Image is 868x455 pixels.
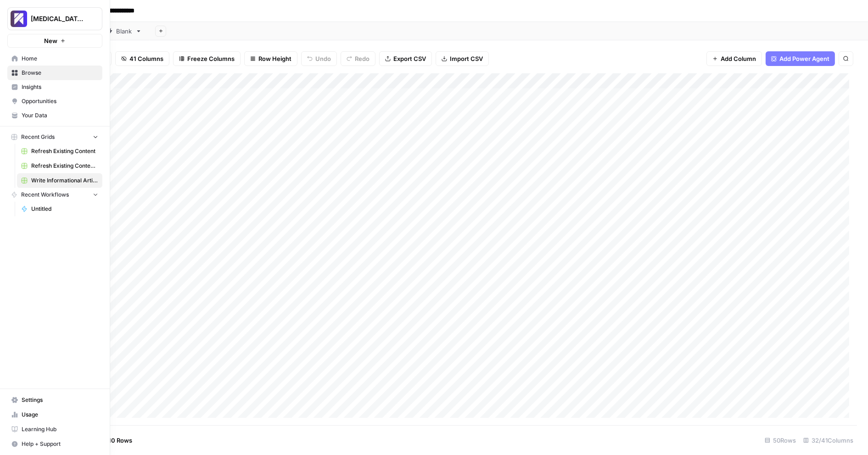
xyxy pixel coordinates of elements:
div: 50 Rows [761,433,800,448]
a: Refresh Existing Content [17,144,102,159]
a: Refresh Existing Content - Test 2 [17,159,102,173]
button: Help + Support [7,437,102,451]
span: Recent Workflows [21,191,69,199]
span: Row Height [258,54,291,63]
a: Your Data [7,108,102,123]
a: Untitled [17,202,102,216]
a: Write Informational Article [17,173,102,188]
div: 32/41 Columns [800,433,857,448]
span: Untitled [31,205,98,213]
button: Redo [341,51,375,66]
span: Refresh Existing Content [31,147,98,155]
span: Learning Hub [22,425,98,433]
span: Settings [22,396,98,404]
span: Add Column [721,54,756,63]
span: Home [22,55,98,63]
a: Opportunities [7,94,102,109]
span: 41 Columns [129,54,163,63]
img: Overjet - Test Logo [11,11,27,27]
span: Your Data [22,111,98,120]
button: Add Power Agent [766,51,835,66]
button: Add Column [706,51,762,66]
button: Recent Workflows [7,188,102,202]
div: Blank [116,27,132,36]
button: Workspace: Overjet - Test [7,7,102,30]
a: Blank [98,22,150,40]
span: Import CSV [450,54,483,63]
a: Home [7,51,102,66]
a: Insights [7,80,102,94]
button: Freeze Columns [173,51,241,66]
span: Browse [22,69,98,77]
span: Write Informational Article [31,176,98,185]
button: 41 Columns [115,51,169,66]
span: Redo [355,54,370,63]
a: Usage [7,407,102,422]
span: New [44,36,57,45]
span: Refresh Existing Content - Test 2 [31,162,98,170]
button: Undo [301,51,337,66]
button: New [7,34,102,48]
a: Settings [7,393,102,407]
button: Recent Grids [7,130,102,144]
button: Export CSV [379,51,432,66]
a: Browse [7,66,102,80]
span: Help + Support [22,440,98,448]
span: Recent Grids [21,133,55,141]
button: Import CSV [436,51,489,66]
span: Insights [22,83,98,91]
span: Add Power Agent [779,54,829,63]
span: Opportunities [22,97,98,105]
span: Undo [315,54,331,63]
span: Export CSV [393,54,426,63]
button: Row Height [244,51,297,66]
span: Add 10 Rows [95,436,132,445]
span: [MEDICAL_DATA] - Test [31,14,86,23]
span: Usage [22,411,98,419]
a: Learning Hub [7,422,102,437]
span: Freeze Columns [187,54,235,63]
